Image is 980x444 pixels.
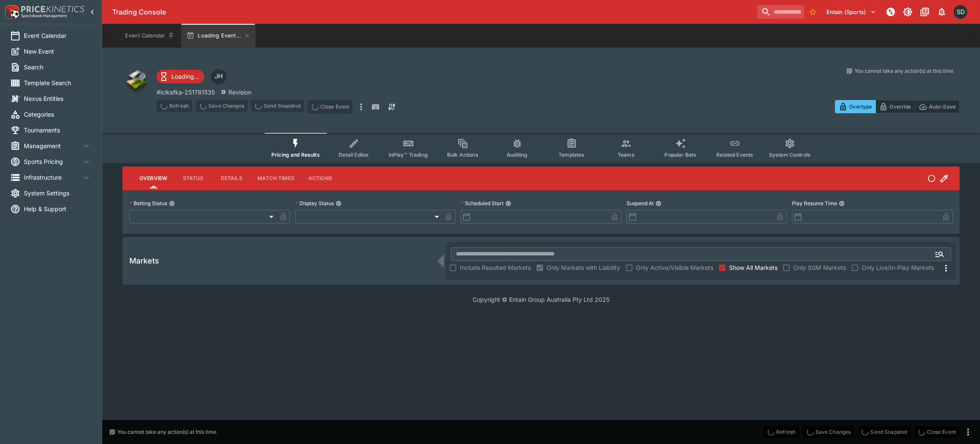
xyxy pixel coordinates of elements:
[169,201,175,206] button: Betting Status
[339,152,369,158] span: Detail Editor
[835,100,876,113] button: Overtype
[792,200,837,207] p: Play Resume Time
[627,200,654,207] p: Suspend At
[636,263,713,272] span: Only Active/Visible Markets
[174,168,212,189] button: Status
[129,200,167,207] p: Betting Status
[117,428,217,436] p: You cannot take any action(s) at this time.
[3,3,20,20] img: PriceKinetics Logo
[618,152,635,158] span: Teams
[356,100,366,114] button: more
[821,5,881,19] button: Select Tenant
[295,200,334,207] p: Display Status
[889,102,911,111] p: Override
[932,246,947,262] button: Open
[664,152,696,158] span: Popular Bets
[157,88,215,97] p: Copy To Clipboard
[963,427,973,437] button: more
[855,67,954,75] p: You cannot take any action(s) at this time.
[769,152,811,158] span: System Controls
[507,152,527,158] span: Auditing
[915,100,960,113] button: Auto-Save
[934,4,949,20] button: Notifications
[120,24,179,48] button: Event Calendar
[461,200,504,207] p: Scheduled Start
[954,5,967,19] div: Scott Dowdall
[900,4,915,20] button: Toggle light/dark mode
[21,6,84,12] img: PriceKinetics
[24,141,81,150] span: Management
[24,63,91,72] span: Search
[758,5,804,19] input: search
[941,263,951,273] svg: More
[251,168,301,189] button: Match Times
[122,67,150,95] img: other.png
[171,72,199,81] p: Loading...
[806,5,820,19] button: No Bookmarks
[505,201,511,206] button: Scheduled Start
[271,152,320,158] span: Pricing and Results
[447,152,479,158] span: Bulk Actions
[389,152,428,158] span: InPlay™ Trading
[875,100,915,113] button: Override
[862,263,934,272] span: Only Live/In-Play Markets
[883,4,898,20] button: NOT Connected to PK
[102,295,980,304] p: Copyright © Entain Group Australia Pty Ltd 2025
[547,263,620,272] span: Only Markets with Liability
[181,24,256,48] button: Loading Event...
[839,201,845,206] button: Play Resume Time
[24,31,91,40] span: Event Calendar
[716,152,753,158] span: Related Events
[212,168,251,189] button: Details
[301,168,339,189] button: Actions
[24,173,81,182] span: Infrastructure
[24,189,91,198] span: System Settings
[655,201,661,206] button: Suspend At
[129,256,159,266] h5: Markets
[793,263,846,272] span: Only SGM Markets
[265,133,818,163] div: Event type filters
[24,47,91,56] span: New Event
[849,102,872,111] p: Overtype
[24,204,91,213] span: Help & Support
[24,78,91,87] span: Template Search
[460,263,531,272] span: Include Resulted Markets
[228,88,251,97] p: Revision
[24,126,91,135] span: Tournaments
[558,152,584,158] span: Templates
[112,8,754,17] div: Trading Console
[24,110,91,119] span: Categories
[835,100,960,113] div: Start From
[24,157,81,166] span: Sports Pricing
[133,168,174,189] button: Overview
[917,4,932,20] button: Documentation
[211,69,226,84] div: Jiahao Hao
[929,102,956,111] p: Auto-Save
[729,263,778,272] span: Show All Markets
[951,3,970,21] button: Scott Dowdall
[24,94,91,103] span: Nexus Entities
[21,14,67,18] img: Sportsbook Management
[336,201,342,206] button: Display Status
